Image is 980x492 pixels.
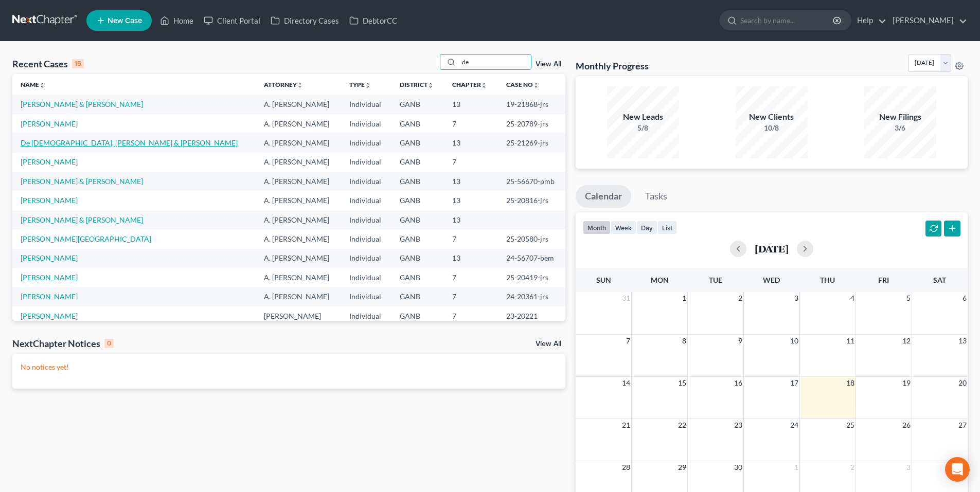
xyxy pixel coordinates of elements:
a: [PERSON_NAME] [21,292,78,301]
td: Individual [341,191,391,210]
div: 0 [104,339,114,348]
span: 3 [793,292,799,304]
span: 15 [677,377,687,389]
i: unfold_more [365,82,371,88]
span: 10 [789,335,799,347]
td: GANB [391,249,444,268]
p: No notices yet! [21,362,557,372]
td: 24-20361-jrs [498,287,565,306]
span: New Case [108,17,142,25]
a: [PERSON_NAME] [21,253,78,262]
a: [PERSON_NAME] [21,273,78,282]
a: Home [155,11,199,30]
h2: [DATE] [755,243,789,254]
span: Mon [651,276,669,284]
td: 24-56707-bem [498,249,565,268]
span: 6 [961,292,968,304]
td: GANB [391,287,444,306]
a: Chapterunfold_more [452,81,487,88]
span: 12 [901,335,912,347]
a: View All [536,61,561,68]
td: GANB [391,95,444,114]
a: [PERSON_NAME][GEOGRAPHIC_DATA] [21,234,151,243]
a: [PERSON_NAME] [21,157,78,166]
div: NextChapter Notices [12,337,114,350]
td: 13 [444,133,497,152]
i: unfold_more [481,82,487,88]
a: Case Nounfold_more [506,81,539,88]
td: Individual [341,210,391,229]
span: 24 [789,419,799,431]
td: GANB [391,210,444,229]
span: 11 [845,335,856,347]
span: 18 [845,377,856,389]
i: unfold_more [533,82,539,88]
span: 27 [957,419,968,431]
td: GANB [391,153,444,172]
span: Sat [933,276,946,284]
td: 7 [444,229,497,248]
span: Sun [596,276,611,284]
td: A. [PERSON_NAME] [256,229,341,248]
td: A. [PERSON_NAME] [256,268,341,287]
td: A. [PERSON_NAME] [256,114,341,133]
td: 25-56670-pmb [498,172,565,191]
span: 14 [621,377,631,389]
input: Search by name... [740,11,834,30]
td: GANB [391,229,444,248]
span: 26 [901,419,912,431]
h3: Monthly Progress [576,60,649,72]
a: Help [852,11,886,30]
button: month [583,221,611,234]
div: 15 [72,59,84,68]
a: Tasks [636,185,676,208]
td: GANB [391,133,444,152]
i: unfold_more [297,82,303,88]
div: New Leads [607,111,679,123]
a: [PERSON_NAME] & [PERSON_NAME] [21,215,143,224]
a: Typeunfold_more [349,81,371,88]
a: DebtorCC [344,11,402,30]
a: Attorneyunfold_more [264,81,303,88]
span: 23 [733,419,743,431]
td: 7 [444,268,497,287]
span: 29 [677,461,687,473]
td: [PERSON_NAME] [256,306,341,325]
td: GANB [391,268,444,287]
span: 25 [845,419,856,431]
td: GANB [391,172,444,191]
a: Districtunfold_more [400,81,434,88]
span: 3 [905,461,912,473]
td: A. [PERSON_NAME] [256,153,341,172]
button: list [657,221,677,234]
span: 2 [737,292,743,304]
td: 7 [444,114,497,133]
a: [PERSON_NAME] & [PERSON_NAME] [21,100,143,108]
a: View All [536,340,561,348]
a: [PERSON_NAME] & [PERSON_NAME] [21,177,143,186]
td: Individual [341,229,391,248]
td: A. [PERSON_NAME] [256,133,341,152]
i: unfold_more [39,82,45,88]
td: Individual [341,172,391,191]
span: 4 [849,292,856,304]
a: Directory Cases [265,11,344,30]
td: A. [PERSON_NAME] [256,210,341,229]
td: Individual [341,95,391,114]
button: week [611,221,636,234]
td: Individual [341,306,391,325]
span: 31 [621,292,631,304]
td: 7 [444,306,497,325]
span: 19 [901,377,912,389]
span: 21 [621,419,631,431]
div: 10/8 [736,123,808,133]
a: Calendar [576,185,631,208]
span: 2 [849,461,856,473]
td: Individual [341,287,391,306]
td: A. [PERSON_NAME] [256,249,341,268]
div: New Clients [736,111,808,123]
a: [PERSON_NAME] [21,196,78,205]
div: Recent Cases [12,58,84,70]
a: [PERSON_NAME] [887,11,967,30]
td: A. [PERSON_NAME] [256,95,341,114]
